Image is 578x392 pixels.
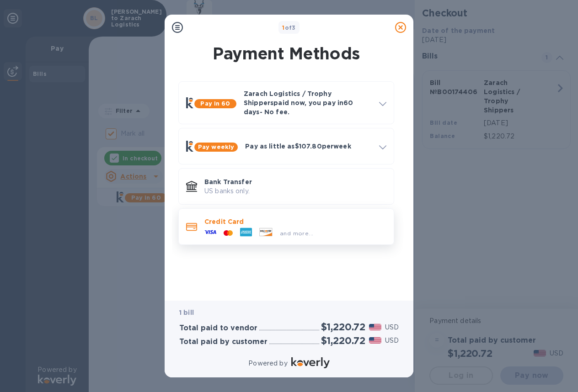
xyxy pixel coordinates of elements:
[282,24,296,31] b: of 3
[179,338,268,346] h3: Total paid by customer
[369,324,381,330] img: USD
[321,335,365,346] h2: $1,220.72
[245,142,372,151] p: Pay as little as $107.80 per week
[179,309,194,316] b: 1 bill
[248,359,287,368] p: Powered by
[198,143,234,150] b: Pay weekly
[244,89,372,117] p: Zarach Logistics / Trophy Shippers paid now, you pay in 60 days - No fee.
[179,324,257,333] h3: Total paid to vendor
[385,323,399,332] p: USD
[369,337,381,344] img: USD
[385,336,399,345] p: USD
[204,177,386,186] p: Bank Transfer
[200,100,230,107] b: Pay in 60
[204,186,386,196] p: US banks only.
[177,44,396,63] h1: Payment Methods
[280,230,313,237] span: and more...
[282,24,284,31] span: 1
[204,217,386,226] p: Credit Card
[291,357,330,368] img: Logo
[321,321,365,333] h2: $1,220.72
